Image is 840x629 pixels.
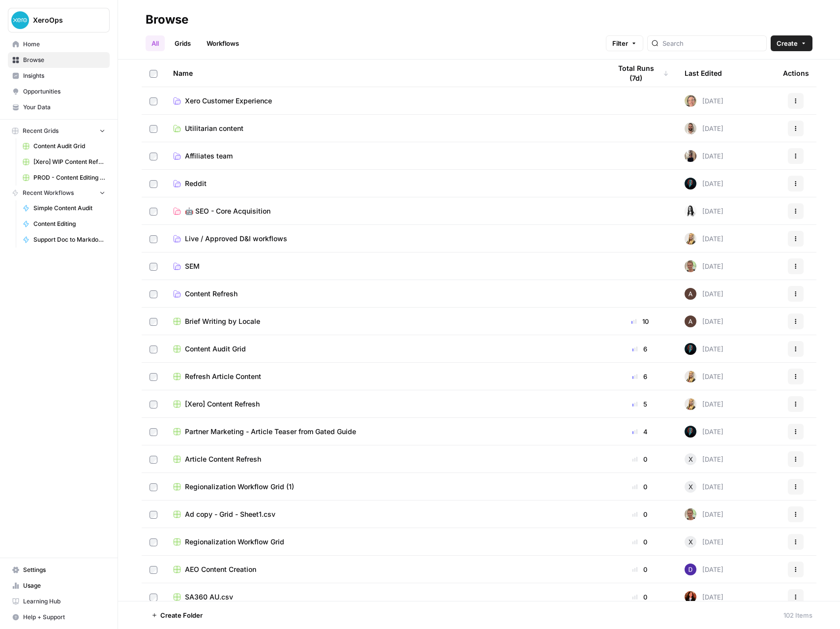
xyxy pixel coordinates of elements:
span: X [689,537,693,547]
div: [DATE] [685,564,723,575]
span: Regionalization Workflow Grid (1) [185,482,294,492]
div: [DATE] [685,591,723,603]
a: Workflows [201,35,245,51]
a: AEO Content Creation [173,565,595,574]
div: [DATE] [685,536,723,548]
span: Content Editing [33,220,105,228]
span: Content Audit Grid [33,142,105,151]
a: Your Data [8,99,110,115]
a: Usage [8,578,110,594]
img: q2ed3xkp112ds9uqk14ucg127hx4 [685,150,696,162]
span: Content Refresh [185,289,238,299]
span: SA360 AU.csv [185,592,233,602]
div: 0 [611,509,669,519]
img: ygsh7oolkwauxdw54hskm6m165th [685,233,696,245]
div: [DATE] [685,233,723,245]
span: Recent Workflows [23,189,74,197]
span: Xero Customer Experience [185,96,272,106]
span: SEM [185,261,200,271]
span: Insights [23,71,105,80]
div: Actions [783,60,809,87]
span: Usage [23,581,105,590]
span: AEO Content Creation [185,565,256,574]
span: Reddit [185,179,207,189]
a: Insights [8,68,110,84]
a: Reddit [173,179,595,189]
img: XeroOps Logo [11,11,29,29]
span: PROD - Content Editing - CoreAcquisition [33,173,105,182]
span: X [689,482,693,492]
a: Partner Marketing - Article Teaser from Gated Guide [173,427,595,437]
img: lmunieaapx9c9tryyoi7fiszj507 [685,260,696,272]
a: Ad copy - Grid - Sheet1.csv [173,509,595,519]
a: Regionalization Workflow Grid [173,537,595,547]
div: Last Edited [685,60,722,87]
span: Utilitarian content [185,124,243,133]
div: [DATE] [685,453,723,465]
a: Grids [169,35,197,51]
span: Affiliates team [185,151,233,161]
div: [DATE] [685,426,723,438]
img: 6clbhjv5t98vtpq4yyt91utag0vy [685,564,696,575]
a: Content Refresh [173,289,595,299]
span: Refresh Article Content [185,372,261,381]
a: Content Audit Grid [18,138,110,154]
img: lmunieaapx9c9tryyoi7fiszj507 [685,508,696,520]
a: Simple Content Audit [18,200,110,216]
span: Opportunities [23,87,105,96]
a: Opportunities [8,84,110,99]
div: [DATE] [685,123,723,134]
span: 🤖 SEO - Core Acquisition [185,206,270,216]
span: Create [777,38,798,48]
div: [DATE] [685,95,723,107]
div: [DATE] [685,288,723,300]
a: Article Content Refresh [173,454,595,464]
span: Support Doc to Markdown Converter [33,235,105,244]
button: Create [771,35,812,51]
div: [DATE] [685,260,723,272]
div: 6 [611,372,669,381]
a: SA360 AU.csv [173,592,595,602]
img: ilf5qirlu51qf7ak37srxb41cqxu [685,343,696,355]
div: [DATE] [685,178,723,189]
div: 0 [611,482,669,492]
a: Settings [8,562,110,578]
img: ilf5qirlu51qf7ak37srxb41cqxu [685,178,696,189]
span: Content Audit Grid [185,344,246,354]
input: Search [662,38,762,48]
div: 4 [611,427,669,437]
img: ygsh7oolkwauxdw54hskm6m165th [685,398,696,410]
div: Total Runs (7d) [611,60,669,87]
img: wtbmvrjo3qvncyiyitl6zoukl9gz [685,288,696,300]
div: [DATE] [685,315,723,327]
a: Regionalization Workflow Grid (1) [173,482,595,492]
div: 0 [611,565,669,574]
a: [Xero] Content Refresh [173,399,595,409]
a: [Xero] WIP Content Refresh [18,154,110,170]
div: Browse [146,12,188,28]
span: Ad copy - Grid - Sheet1.csv [185,509,275,519]
button: Filter [606,35,643,51]
span: Learning Hub [23,597,105,606]
button: Help + Support [8,609,110,625]
a: PROD - Content Editing - CoreAcquisition [18,170,110,186]
img: ilf5qirlu51qf7ak37srxb41cqxu [685,426,696,438]
span: XeroOps [33,15,92,25]
a: SEM [173,261,595,271]
div: 6 [611,344,669,354]
span: Browse [23,56,105,64]
div: [DATE] [685,205,723,217]
div: 10 [611,316,669,326]
span: Create Folder [160,610,203,620]
a: 🤖 SEO - Core Acquisition [173,206,595,216]
div: [DATE] [685,508,723,520]
a: Refresh Article Content [173,372,595,381]
button: Create Folder [146,607,209,623]
div: [DATE] [685,371,723,382]
button: Recent Workflows [8,186,110,200]
a: Xero Customer Experience [173,96,595,106]
img: ygsh7oolkwauxdw54hskm6m165th [685,371,696,382]
div: 0 [611,454,669,464]
img: ek75m6ampmzt8nwtg1wmmk0g9r0j [685,95,696,107]
span: [Xero] Content Refresh [185,399,260,409]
